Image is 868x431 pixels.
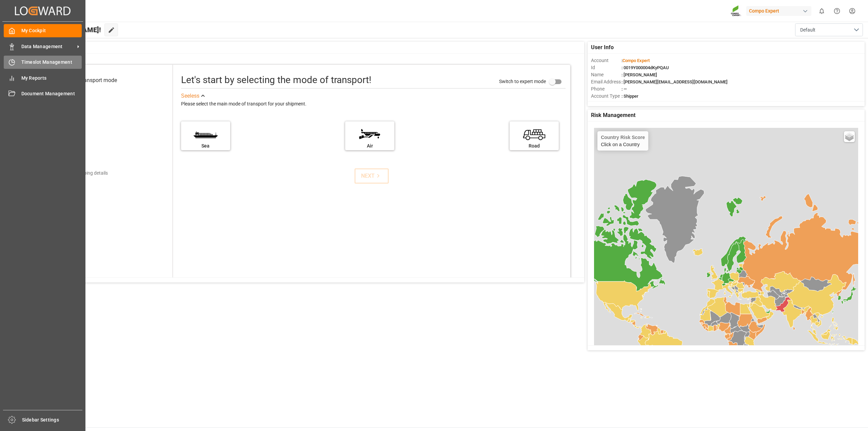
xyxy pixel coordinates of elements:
[4,24,82,37] a: My Cockpit
[591,64,622,71] span: Id
[591,111,635,119] span: Risk Management
[795,23,863,36] button: open menu
[622,65,669,70] span: : 0019Y000004dKyPQAU
[4,87,82,100] a: Document Management
[184,142,227,150] div: Sea
[21,90,82,97] span: Document Management
[591,78,622,85] span: Email Address
[591,71,622,78] span: Name
[591,85,622,93] span: Phone
[499,79,546,84] span: Switch to expert mode
[591,43,614,52] span: User Info
[21,59,82,66] span: Timeslot Management
[601,135,645,147] div: Click on a Country
[181,73,371,87] div: Let's start by selecting the mode of transport!
[21,27,82,34] span: My Cockpit
[844,131,855,142] a: Layers
[64,76,117,84] div: Select transport mode
[349,142,391,150] div: Air
[601,135,645,140] h4: Country Risk Score
[622,58,650,63] span: :
[622,72,657,77] span: : [PERSON_NAME]
[65,170,108,177] div: Add shipping details
[829,3,845,19] button: Help Center
[22,416,83,424] span: Sidebar Settings
[623,58,650,63] span: Compo Expert
[361,172,382,180] div: NEXT
[21,75,82,82] span: My Reports
[731,5,742,17] img: Screenshot%202023-09-29%20at%2010.02.21.png_1712312052.png
[591,57,622,64] span: Account
[814,3,829,19] button: show 0 new notifications
[21,43,75,50] span: Data Management
[622,79,728,84] span: : [PERSON_NAME][EMAIL_ADDRESS][DOMAIN_NAME]
[800,26,815,34] span: Default
[591,93,622,100] span: Account Type
[181,100,566,108] div: Please select the main mode of transport for your shipment.
[4,56,82,69] a: Timeslot Management
[355,169,389,183] button: NEXT
[513,142,555,150] div: Road
[181,92,199,100] div: See less
[4,71,82,84] a: My Reports
[746,4,814,17] button: Compo Expert
[622,86,627,92] span: : —
[746,6,811,16] div: Compo Expert
[622,94,638,99] span: : Shipper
